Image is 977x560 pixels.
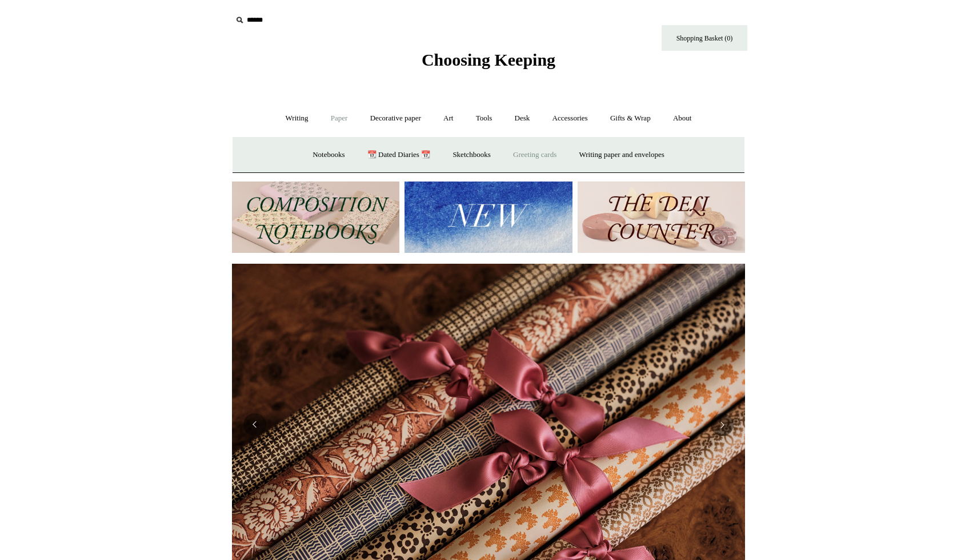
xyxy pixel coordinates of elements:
[405,182,572,253] img: New.jpg__PID:f73bdf93-380a-4a35-bcfe-7823039498e1
[302,140,355,170] a: Notebooks
[600,103,661,134] a: Gifts & Wrap
[243,413,266,436] button: Previous
[569,140,675,170] a: Writing paper and envelopes
[275,103,319,134] a: Writing
[321,103,358,134] a: Paper
[357,140,441,170] a: 📆 Dated Diaries 📆
[662,25,747,51] a: Shopping Basket (0)
[442,140,500,170] a: Sketchbooks
[542,103,598,134] a: Accessories
[360,103,431,134] a: Decorative paper
[503,140,567,170] a: Greeting cards
[433,103,463,134] a: Art
[663,103,702,134] a: About
[504,103,540,134] a: Desk
[711,413,734,436] button: Next
[422,50,555,69] span: Choosing Keeping
[578,182,745,253] img: The Deli Counter
[232,182,399,253] img: 202302 Composition ledgers.jpg__PID:69722ee6-fa44-49dd-a067-31375e5d54ec
[466,103,503,134] a: Tools
[422,59,555,67] a: Choosing Keeping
